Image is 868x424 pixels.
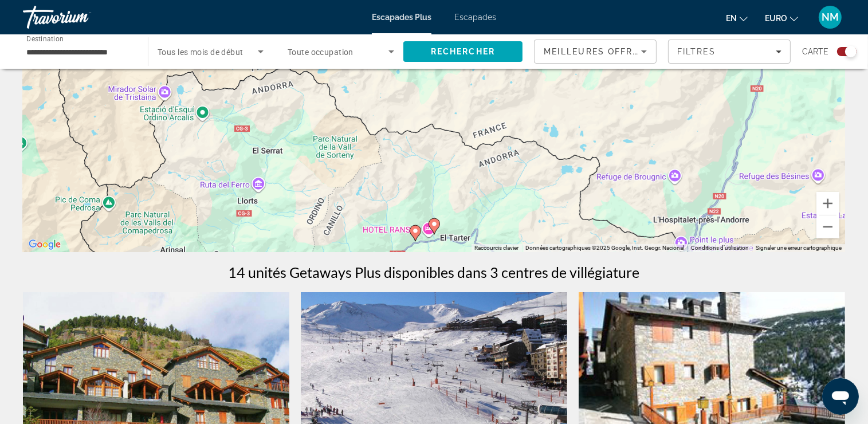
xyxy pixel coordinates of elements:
span: Rechercher [431,47,495,56]
span: Filtres [677,47,716,56]
a: Signaler une erreur cartographique [756,245,842,251]
img: Google (en anglais) [26,237,64,252]
a: Conditions d’utilisation (s’ouvre dans un nouvel onglet) [691,245,749,251]
button: Menu utilisateur [815,5,845,29]
button: Filtres [668,40,791,64]
span: Carte [802,44,828,60]
a: Travorium [23,2,138,32]
button: Changer la langue [726,10,748,26]
button: Zoom avant [816,192,839,215]
button: Raccourcis clavier [474,244,519,252]
h1: 14 unités Getaways Plus disponibles dans 3 centres de villégiature [229,264,640,281]
span: Tous les mois de début [158,48,243,57]
a: Escapades [454,13,496,22]
button: Rechercher [403,41,523,62]
iframe: Bouton de lancement de la fenêtre de messagerie [822,378,859,415]
span: Meilleures offres [544,47,645,56]
span: EURO [765,14,787,23]
a: Ouvrir cette zone dans Google Maps (dans une nouvelle fenêtre) [26,237,64,252]
span: NM [822,11,839,23]
span: en [726,14,737,23]
a: Escapades Plus [372,13,431,22]
button: Zoom arrière [816,215,839,238]
mat-select: Trier par [544,45,647,58]
input: Sélectionnez la destination [26,45,133,59]
span: Données cartographiques ©2025 Google, Inst. Geogr. Nacional [525,245,684,251]
span: Toute occupation [288,48,354,57]
button: Changer de devise [765,10,798,26]
span: Destination [26,35,64,43]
